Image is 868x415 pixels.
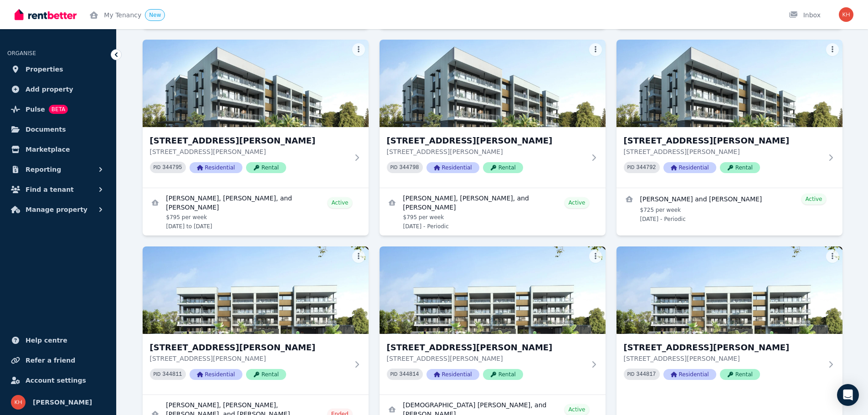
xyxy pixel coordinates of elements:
button: More options [589,250,602,263]
a: Add property [7,80,109,98]
small: PID [627,165,635,170]
img: 7/26 Arthur Street, Coffs Harbour [143,40,369,127]
button: More options [826,43,839,56]
small: PID [154,165,161,170]
p: [STREET_ADDRESS][PERSON_NAME] [624,354,822,363]
a: Refer a friend [7,351,109,369]
button: Manage property [7,200,109,219]
span: Rental [483,162,523,173]
a: 8/26 Arthur Street, Coffs Harbour[STREET_ADDRESS][PERSON_NAME][STREET_ADDRESS][PERSON_NAME]PID 34... [380,40,606,188]
span: BETA [49,105,68,114]
a: Account settings [7,371,109,389]
img: 8/26 Arthur Street, Coffs Harbour [380,40,606,127]
h3: [STREET_ADDRESS][PERSON_NAME] [387,341,586,354]
a: 10/26 Arthur Street, Coffs Harbour[STREET_ADDRESS][PERSON_NAME][STREET_ADDRESS][PERSON_NAME]PID 3... [143,246,369,395]
p: [STREET_ADDRESS][PERSON_NAME] [150,354,349,363]
span: Residential [426,162,479,173]
span: Reporting [26,164,61,175]
span: Residential [190,369,242,380]
code: 344817 [636,371,656,378]
button: More options [826,250,839,263]
a: Properties [7,60,109,78]
small: PID [154,372,161,377]
a: View details for Yuri Gagarin, Don Almonte, and Rolly Cuarto [143,188,369,236]
span: Documents [26,124,66,135]
span: Residential [426,369,479,380]
span: Rental [720,369,760,380]
img: RentBetter [15,8,77,21]
img: 12/26 Arthur Street, Coffs Harbour [616,246,842,334]
span: Residential [190,162,242,173]
a: Documents [7,120,109,138]
code: 344795 [162,164,182,171]
code: 344814 [399,371,419,378]
span: Rental [246,162,286,173]
p: [STREET_ADDRESS][PERSON_NAME] [624,147,822,156]
small: PID [390,372,398,377]
span: Account settings [26,375,86,386]
span: Residential [663,162,716,173]
small: PID [390,165,398,170]
span: ORGANISE [7,50,36,56]
img: 9/26 Arthur Street, Coffs Harbour [616,40,842,127]
a: 12/26 Arthur Street, Coffs Harbour[STREET_ADDRESS][PERSON_NAME][STREET_ADDRESS][PERSON_NAME]PID 3... [616,246,842,395]
a: 7/26 Arthur Street, Coffs Harbour[STREET_ADDRESS][PERSON_NAME][STREET_ADDRESS][PERSON_NAME]PID 34... [143,40,369,188]
h3: [STREET_ADDRESS][PERSON_NAME] [624,134,822,147]
button: More options [589,43,602,56]
span: Pulse [26,104,45,115]
img: 11/26 Arthur Street, Coffs Harbour [380,246,606,334]
code: 344811 [162,371,182,378]
h3: [STREET_ADDRESS][PERSON_NAME] [150,341,349,354]
span: Manage property [26,204,87,215]
button: Reporting [7,160,109,179]
code: 344792 [636,164,656,171]
span: Properties [26,64,63,75]
button: Find a tenant [7,180,109,199]
span: [PERSON_NAME] [33,397,92,408]
a: View details for Mafi Giolagon-Pascual, Diane Arevalo, and Ronadette Pineda [380,188,606,236]
h3: [STREET_ADDRESS][PERSON_NAME] [624,341,822,354]
span: Rental [720,162,760,173]
button: More options [352,250,365,263]
img: 10/26 Arthur Street, Coffs Harbour [143,246,369,334]
small: PID [627,372,635,377]
span: Help centre [26,335,67,346]
div: Inbox [789,10,821,20]
code: 344798 [399,164,419,171]
p: [STREET_ADDRESS][PERSON_NAME] [150,147,349,156]
span: Refer a friend [26,355,75,366]
img: Karen Hickey [839,7,853,22]
a: View details for Steven Kilner and Darian Galloway [616,188,842,228]
span: Rental [246,369,286,380]
a: Help centre [7,331,109,349]
span: Marketplace [26,144,70,155]
span: Find a tenant [26,184,74,195]
p: [STREET_ADDRESS][PERSON_NAME] [387,147,586,156]
a: Marketplace [7,140,109,159]
span: Add property [26,84,73,95]
a: 11/26 Arthur Street, Coffs Harbour[STREET_ADDRESS][PERSON_NAME][STREET_ADDRESS][PERSON_NAME]PID 3... [380,246,606,395]
a: 9/26 Arthur Street, Coffs Harbour[STREET_ADDRESS][PERSON_NAME][STREET_ADDRESS][PERSON_NAME]PID 34... [616,40,842,188]
span: New [149,12,161,18]
a: PulseBETA [7,100,109,118]
span: Residential [663,369,716,380]
button: More options [352,43,365,56]
p: [STREET_ADDRESS][PERSON_NAME] [387,354,586,363]
div: Open Intercom Messenger [837,384,859,406]
h3: [STREET_ADDRESS][PERSON_NAME] [387,134,586,147]
h3: [STREET_ADDRESS][PERSON_NAME] [150,134,349,147]
span: Rental [483,369,523,380]
img: Karen Hickey [11,395,26,410]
